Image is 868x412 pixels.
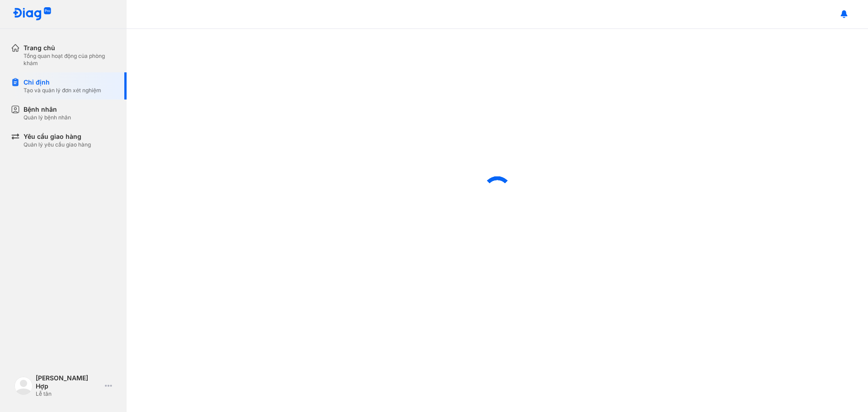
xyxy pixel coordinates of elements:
[24,87,101,94] div: Tạo và quản lý đơn xét nghiệm
[24,114,71,121] div: Quản lý bệnh nhân
[13,7,52,21] img: logo
[36,374,101,390] div: [PERSON_NAME] Hợp
[24,78,101,87] div: Chỉ định
[24,141,91,148] div: Quản lý yêu cầu giao hàng
[24,52,116,67] div: Tổng quan hoạt động của phòng khám
[14,377,33,395] img: logo
[36,390,101,398] div: Lễ tân
[24,132,91,141] div: Yêu cầu giao hàng
[24,43,116,52] div: Trang chủ
[24,105,71,114] div: Bệnh nhân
